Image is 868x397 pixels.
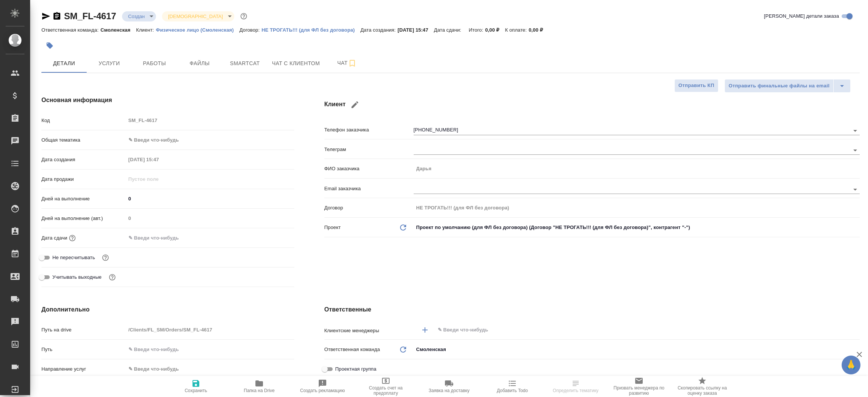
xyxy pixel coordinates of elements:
[261,26,361,33] a: НЕ ТРОГАТЬ!!! (для ФЛ без договора)
[845,357,857,373] span: 🙏
[156,27,239,33] p: Физическое лицо (Смоленская)
[166,13,225,20] button: [DEMOGRAPHIC_DATA]
[324,146,414,153] p: Телеграм
[329,58,365,68] span: Чат
[126,134,294,147] div: ✎ Введи что-нибудь
[162,11,234,21] div: Создан
[101,253,110,263] button: Включи, если не хочешь, чтобы указанная дата сдачи изменилась после переставления заказа в 'Подтв...
[416,321,434,339] button: Добавить менеджера
[300,388,345,393] span: Создать рекламацию
[348,59,357,68] svg: Подписаться
[136,27,156,33] p: Клиент:
[41,117,126,124] p: Код
[126,154,192,165] input: Пустое поле
[156,26,239,33] a: Физическое лицо (Смоленская)
[414,343,860,356] div: Смоленская
[91,59,127,68] span: Услуги
[227,59,263,68] span: Smartcat
[481,376,544,397] button: Добавить Todo
[417,376,481,397] button: Заявка на доставку
[164,376,228,397] button: Сохранить
[261,27,361,33] p: НЕ ТРОГАТЬ!!! (для ФЛ без договора)
[324,204,414,212] p: Договор
[128,136,285,144] div: ✎ Введи что-нибудь
[324,185,414,192] p: Email заказчика
[414,221,860,234] div: Проект по умолчанию (для ФЛ без договора) (Договор "НЕ ТРОГАТЬ!!! (для ФЛ без договора)", контраг...
[136,59,173,68] span: Работы
[126,13,147,20] button: Создан
[354,376,417,397] button: Создать счет на предоплату
[856,329,857,331] button: Open
[41,326,126,334] p: Путь на drive
[324,327,414,334] p: Клиентские менеджеры
[414,163,860,174] input: Пустое поле
[41,27,101,33] p: Ответственная команда:
[41,305,294,314] h4: Дополнительно
[41,365,126,373] p: Направление услуг
[671,376,734,397] button: Скопировать ссылку на оценку заказа
[324,96,860,114] h4: Клиент
[485,27,505,33] p: 0,00 ₽
[324,305,860,314] h4: Ответственные
[126,115,294,126] input: Пустое поле
[126,213,294,224] input: Пустое поле
[850,125,860,136] button: Open
[272,59,320,68] span: Чат с клиентом
[41,176,126,183] p: Дата продажи
[434,27,463,33] p: Дата сдачи:
[414,202,860,213] input: Пустое поле
[41,136,126,144] p: Общая тематика
[52,254,95,261] span: Не пересчитывать
[126,324,294,335] input: Пустое поле
[850,145,860,156] button: Open
[679,81,714,90] span: Отправить КП
[126,193,294,204] input: ✎ Введи что-нибудь
[437,325,832,334] input: ✎ Введи что-нибудь
[126,232,192,243] input: ✎ Введи что-нибудь
[41,12,50,21] button: Скопировать ссылку для ЯМессенджера
[729,82,830,90] span: Отправить финальные файлы на email
[324,165,414,173] p: ФИО заказчика
[126,174,192,185] input: Пустое поле
[674,79,718,92] button: Отправить КП
[240,27,262,33] p: Договор:
[182,59,218,68] span: Файлы
[41,346,126,353] p: Путь
[46,59,82,68] span: Детали
[101,27,136,33] p: Смоленская
[107,272,117,282] button: Выбери, если сб и вс нужно считать рабочими днями для выполнения заказа.
[291,376,354,397] button: Создать рекламацию
[41,234,67,242] p: Дата сдачи
[126,344,294,355] input: ✎ Введи что-нибудь
[505,27,529,33] p: К оплате:
[52,273,102,281] span: Учитывать выходные
[675,385,729,396] span: Скопировать ссылку на оценку заказа
[724,79,851,93] div: split button
[52,12,61,21] button: Скопировать ссылку
[324,224,341,231] p: Проект
[764,12,839,20] span: [PERSON_NAME] детали заказа
[41,156,126,163] p: Дата создания
[228,376,291,397] button: Папка на Drive
[850,184,860,195] button: Open
[239,11,249,21] button: Доп статусы указывают на важность/срочность заказа
[67,233,77,243] button: Если добавить услуги и заполнить их объемом, то дата рассчитается автоматически
[724,79,834,93] button: Отправить финальные файлы на email
[429,388,469,393] span: Заявка на доставку
[41,37,58,54] button: Добавить тэг
[41,96,294,105] h4: Основная информация
[324,126,414,134] p: Телефон заказчика
[397,27,434,33] p: [DATE] 15:47
[497,388,528,393] span: Добавить Todo
[244,388,275,393] span: Папка на Drive
[842,356,860,374] button: 🙏
[122,11,156,21] div: Создан
[469,27,485,33] p: Итого:
[607,376,671,397] button: Призвать менеджера по развитию
[529,27,549,33] p: 0,00 ₽
[324,346,380,353] p: Ответственная команда
[64,11,116,21] a: SM_FL-4617
[185,388,207,393] span: Сохранить
[553,388,598,393] span: Определить тематику
[41,195,126,203] p: Дней на выполнение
